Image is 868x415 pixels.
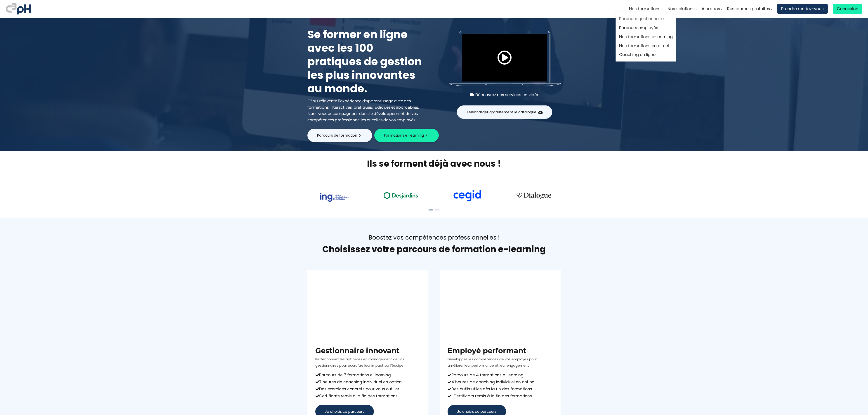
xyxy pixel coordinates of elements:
div: Parcours de 4 formations e-learning [448,372,553,378]
button: Formations e-learning [374,129,439,142]
h2: Ils se forment déjà avec nous ! [302,158,566,169]
div: Boostez vos compétences professionnelles ! [307,234,561,242]
span: Ressources gratuites [727,5,770,12]
a: Nos formations en direct [619,42,673,49]
a: Prendre rendez-vous [777,4,828,14]
a: Parcours gestionnaire [619,16,673,22]
span: Formations e-learning [384,133,424,138]
span: Nos formations [629,5,660,12]
span: Prendre rendez-vous [781,5,824,12]
a: Connexion [833,4,862,14]
div: Des outils utiles dès la fin des formations [448,386,553,392]
img: 4cbfeea6ce3138713587aabb8dcf64fe.png [514,189,554,202]
b: Gestionnaire innovant [315,346,400,355]
a: Parcours employés [619,25,673,31]
a: Coaching en ligne [619,51,673,58]
button: Parcours de formation [307,129,372,142]
span: Nos solutions [668,5,695,12]
img: cdf238afa6e766054af0b3fe9d0794df.png [453,190,482,202]
div: Découvrez nos services en vidéo [449,92,561,98]
div: 4 heures de coaching individuel en option [448,379,553,385]
button: Télécharger gratuitement le catalogue [457,105,552,119]
strong: Employé performant [448,346,526,355]
a: Nos formations e-learning [619,33,673,40]
div: Des exercices concrets pour vous outiller [315,386,420,392]
div: C3pH réinvente l’expérience d'apprentissage avec des formations interactives, pratiques, ludiques... [307,98,425,123]
img: logo C3PH [6,2,31,15]
img: 73f878ca33ad2a469052bbe3fa4fd140.png [320,193,349,202]
span: Développez les compétences de vos employés pour améliorer leur performance et leur engagement [448,357,537,368]
div: Parcours de 7 formations e-learning [315,372,420,378]
img: ea49a208ccc4d6e7deb170dc1c457f3b.png [380,189,421,201]
div: Certificats remis à la fin des formations [315,393,420,399]
span: Connexion [837,5,858,12]
h1: Se former en ligne avec les 100 pratiques de gestion les plus innovantes au monde. [307,28,425,96]
div: Certificats remis à la fin des formations [448,393,553,399]
div: 7 heures de coaching individuel en option [315,379,420,385]
span: Parcours de formation [317,133,357,138]
span: Je choisis ce parcours [325,409,364,414]
span: Perfectionnez les aptitudes en management de vos gestionnaires pour accroître leur impact sur l'é... [315,357,404,368]
span: Je choisis ce parcours [457,409,497,414]
span: Télécharger gratuitement le catalogue [466,109,536,115]
h1: Choisissez votre parcours de formation e-learning [307,244,561,255]
span: A propos [702,5,720,12]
